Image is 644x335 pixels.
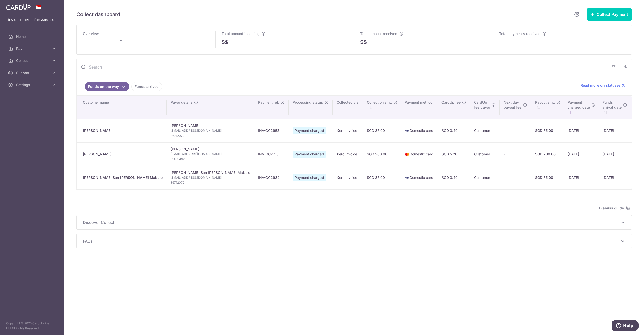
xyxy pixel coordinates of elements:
th: Payment method [400,96,437,119]
span: [EMAIL_ADDRESS][DOMAIN_NAME] [171,152,250,157]
td: [PERSON_NAME] San [PERSON_NAME] Mabulo [167,166,254,189]
span: Payment charged [293,174,326,181]
span: Collect [16,58,49,63]
span: Payment charged [293,127,326,134]
th: Payor details [167,96,254,119]
td: Customer [470,166,500,189]
td: Xero Invoice [333,166,363,189]
div: [PERSON_NAME] [83,152,163,157]
span: Help [11,4,22,8]
td: - [500,119,531,142]
span: [EMAIL_ADDRESS][DOMAIN_NAME] [171,128,250,133]
span: Payment charged [293,151,326,158]
th: Payment ref. [254,96,289,119]
td: Xero Invoice [333,142,363,166]
th: Payout amt. : activate to sort column ascending [531,96,563,119]
span: Settings [16,82,49,87]
td: [DATE] [563,142,598,166]
td: SGD 3.40 [437,166,470,189]
span: Payment charged date [568,100,590,110]
td: Domestic card [400,119,437,142]
div: SGD 85.00 [535,175,559,180]
span: Payment ref. [258,100,279,105]
td: SGD 85.00 [363,166,400,189]
span: Overview [83,31,99,36]
div: [PERSON_NAME] San [PERSON_NAME] Mabulo [83,175,163,180]
td: SGD 5.20 [437,142,470,166]
div: [PERSON_NAME] [83,128,163,133]
a: Funds arrived [131,82,162,91]
span: 86712072 [171,180,250,185]
div: SGD 200.00 [535,152,559,157]
td: Xero Invoice [333,119,363,142]
span: CardUp fee [441,100,461,105]
td: [DATE] [598,166,630,189]
span: S$ [360,38,367,46]
th: Paymentcharged date : activate to sort column ascending [563,96,598,119]
td: - [500,166,531,189]
span: Funds arrival date [602,100,622,110]
span: [EMAIL_ADDRESS][DOMAIN_NAME] [171,175,250,180]
a: Read more on statuses [581,83,626,88]
td: Customer [470,142,500,166]
th: Processing status [289,96,333,119]
span: CardUp fee payor [474,100,490,110]
span: Payor details [171,100,193,105]
span: S$ [222,38,228,46]
div: SGD 85.00 [535,128,559,133]
button: Collect Payment [587,8,632,21]
td: SGD 3.40 [437,119,470,142]
a: Funds on the way [85,82,129,91]
span: Processing status [293,100,323,105]
span: Total amount incoming [222,31,260,36]
p: [EMAIL_ADDRESS][DOMAIN_NAME] [8,18,56,23]
td: - [500,142,531,166]
p: Discover Collect [83,219,626,225]
td: [DATE] [598,142,630,166]
h5: Collect dashboard [76,10,120,18]
td: [DATE] [563,119,598,142]
th: Collected via [333,96,363,119]
th: Collection amt. : activate to sort column ascending [363,96,400,119]
td: INV-DC2932 [254,166,289,189]
img: visa-sm-192604c4577d2d35970c8ed26b86981c2741ebd56154ab54ad91a526f0f24972.png [405,175,410,180]
span: 86712072 [171,133,250,138]
td: INV-DC2952 [254,119,289,142]
td: [PERSON_NAME] [167,142,254,166]
span: Dismiss guide [599,205,630,211]
td: [DATE] [563,166,598,189]
td: Domestic card [400,142,437,166]
th: Customer name [77,96,167,119]
span: Pay [16,46,49,51]
th: CardUpfee payor [470,96,500,119]
th: CardUp fee [437,96,470,119]
td: [PERSON_NAME] [167,119,254,142]
th: Next daypayout fee [500,96,531,119]
img: CardUp [6,4,31,10]
span: 91469492 [171,157,250,162]
img: visa-sm-192604c4577d2d35970c8ed26b86981c2741ebd56154ab54ad91a526f0f24972.png [405,128,410,133]
td: Domestic card [400,166,437,189]
span: Support [16,70,49,75]
td: Customer [470,119,500,142]
p: FAQs [83,238,626,244]
span: Read more on statuses [581,83,621,88]
span: FAQs [83,238,620,244]
span: Total amount received [360,31,397,36]
span: Collection amt. [367,100,392,105]
span: Payout amt. [535,100,555,105]
td: SGD 85.00 [363,119,400,142]
img: mastercard-sm-87a3fd1e0bddd137fecb07648320f44c262e2538e7db6024463105ddbc961eb2.png [405,152,410,157]
td: [DATE] [598,119,630,142]
td: INV-DC2713 [254,142,289,166]
input: Search [77,59,608,75]
span: Home [16,34,49,39]
span: Total payments received [499,31,541,36]
span: Next day payout fee [504,100,521,110]
td: SGD 200.00 [363,142,400,166]
th: Fundsarrival date : activate to sort column ascending [598,96,630,119]
iframe: Opens a widget where you can find more information [612,320,639,332]
span: Discover Collect [83,219,620,225]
